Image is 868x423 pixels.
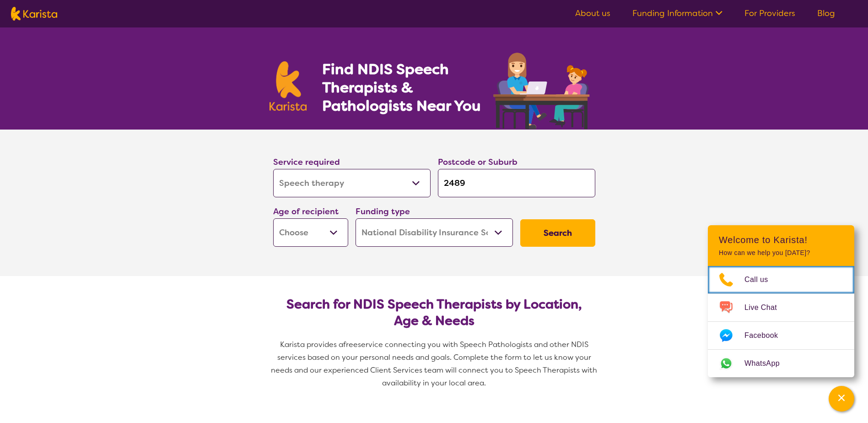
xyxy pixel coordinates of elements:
input: Type [438,169,595,197]
h1: Find NDIS Speech Therapists & Pathologists Near You [322,60,491,115]
label: Age of recipient [273,206,339,217]
img: Karista logo [11,7,57,21]
span: Karista provides a [280,340,343,349]
span: Facebook [744,329,789,342]
img: speech-therapy [486,49,599,130]
p: How can we help you [DATE]? [719,249,843,257]
a: For Providers [744,8,795,19]
button: Channel Menu [829,386,854,412]
ul: Choose channel [708,266,854,377]
label: Funding type [356,206,410,217]
a: Blog [817,8,835,19]
div: Channel Menu [708,225,854,377]
button: Search [520,219,595,247]
span: WhatsApp [744,357,791,370]
span: Live Chat [744,301,788,315]
label: Postcode or Suburb [438,157,518,168]
img: Karista logo [270,61,307,111]
label: Service required [273,157,340,168]
span: service connecting you with Speech Pathologists and other NDIS services based on your personal ne... [271,340,599,388]
span: free [343,340,358,349]
h2: Welcome to Karista! [719,234,843,245]
span: Call us [744,273,779,287]
a: About us [575,8,610,19]
a: Funding Information [632,8,722,19]
h2: Search for NDIS Speech Therapists by Location, Age & Needs [280,296,588,329]
a: Web link opens in a new tab. [708,350,854,377]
